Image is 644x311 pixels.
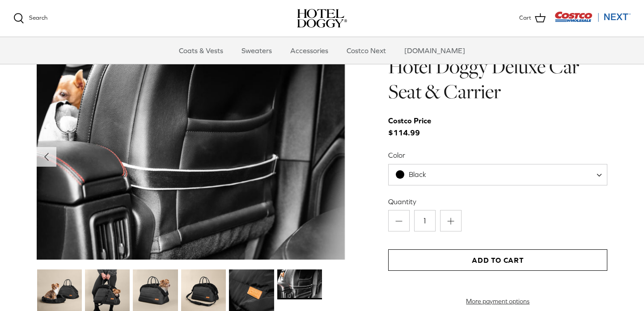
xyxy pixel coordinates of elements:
[233,37,280,64] a: Sweaters
[519,13,531,23] span: Cart
[409,170,426,178] span: Black
[555,17,631,24] a: Visit Costco Next
[388,150,607,160] label: Color
[171,37,231,64] a: Coats & Vests
[388,54,607,105] h1: Hotel Doggy Deluxe Car Seat & Carrier
[388,164,607,185] span: Black
[388,249,607,271] button: Add to Cart
[389,170,444,179] span: Black
[388,298,607,305] a: More payment options
[414,210,436,231] input: Quantity
[282,37,336,64] a: Accessories
[555,11,631,22] img: Costco Next
[388,115,440,139] span: $114.99
[297,9,347,28] img: hoteldoggycom
[37,147,56,167] button: Previous
[13,13,47,24] a: Search
[339,37,394,64] a: Costco Next
[396,37,473,64] a: [DOMAIN_NAME]
[519,13,546,24] a: Cart
[388,115,431,127] div: Costco Price
[297,9,347,28] a: hoteldoggy.com hoteldoggycom
[388,197,607,206] label: Quantity
[29,14,47,21] span: Search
